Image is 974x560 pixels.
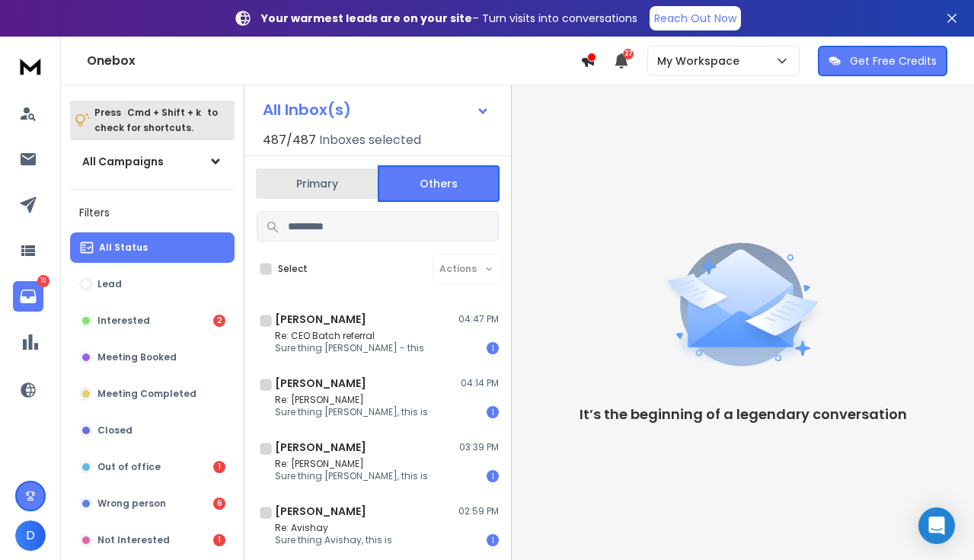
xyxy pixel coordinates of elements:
a: 10 [13,281,43,312]
h1: Onebox [87,52,580,70]
p: Re: Avishay [275,522,392,534]
p: Meeting Completed [97,388,196,400]
p: Press to check for shortcuts. [94,105,218,136]
p: Out of office [97,461,161,473]
div: 1 [213,534,225,546]
p: Closed [97,424,133,437]
button: Not Interested1 [70,525,235,555]
div: 6 [213,498,225,510]
p: Re: [PERSON_NAME] [275,394,428,406]
div: 1 [213,461,225,473]
button: Interested2 [70,306,235,336]
p: All Status [99,242,148,254]
h1: [PERSON_NAME] [275,504,366,519]
p: It’s the beginning of a legendary conversation [580,404,907,425]
button: Out of office1 [70,452,235,482]
p: Meeting Booked [97,351,177,363]
div: Open Intercom Messenger [918,507,955,544]
span: Cmd + Shift + k [125,104,203,121]
div: 1 [487,534,499,546]
p: Lead [97,278,122,290]
h3: Inboxes selected [319,131,421,149]
strong: Your warmest leads are on your site [261,11,472,26]
button: Meeting Completed [70,379,235,409]
h1: All Campaigns [82,154,164,169]
button: Primary [256,167,378,200]
div: 1 [487,342,499,354]
button: All Inbox(s) [251,94,502,125]
p: Re: CEO Batch referral [275,330,424,342]
p: Sure thing [PERSON_NAME], this is [275,470,428,482]
p: Reach Out Now [654,11,736,26]
p: 04:14 PM [461,377,499,389]
p: 04:47 PM [458,313,499,325]
p: 10 [37,275,49,287]
span: 487 / 487 [263,131,316,149]
div: 1 [487,470,499,482]
button: Get Free Credits [818,46,947,76]
h1: [PERSON_NAME] [275,312,366,327]
div: 1 [487,406,499,418]
p: Get Free Credits [850,53,937,69]
a: Reach Out Now [650,6,741,30]
h3: Filters [70,202,235,223]
p: Sure thing [PERSON_NAME] - this [275,342,424,354]
p: 02:59 PM [458,505,499,517]
label: Select [278,263,308,275]
h1: All Inbox(s) [263,102,351,117]
button: Wrong person6 [70,488,235,519]
p: 03:39 PM [459,441,499,453]
div: 2 [213,315,225,327]
button: Meeting Booked [70,342,235,373]
span: 27 [623,49,634,59]
h1: [PERSON_NAME] [275,376,366,391]
button: D [15,520,46,551]
button: All Campaigns [70,146,235,177]
button: All Status [70,232,235,263]
h1: [PERSON_NAME] [275,440,366,455]
img: logo [15,52,46,80]
p: Sure thing Avishay, this is [275,534,392,546]
p: Interested [97,315,150,327]
button: Closed [70,415,235,446]
p: My Workspace [657,53,746,69]
p: Re: [PERSON_NAME] [275,458,428,470]
p: Not Interested [97,534,170,546]
p: – Turn visits into conversations [261,11,637,26]
button: Others [378,165,500,202]
p: Sure thing [PERSON_NAME], this is [275,406,428,418]
button: Lead [70,269,235,299]
p: Wrong person [97,498,166,510]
